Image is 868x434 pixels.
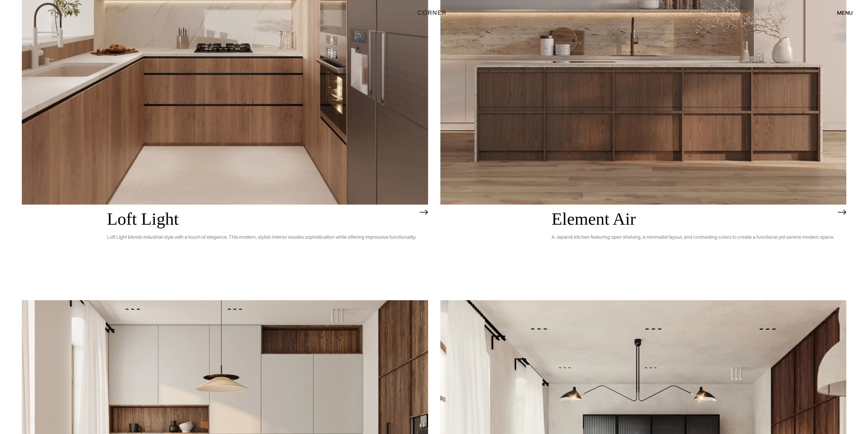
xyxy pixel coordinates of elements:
h2: Loft Light [107,210,416,229]
a: home [401,8,467,17]
p: Loft Light blends industrial style with a touch of elegance. This modern, stylish interior exudes... [107,229,416,246]
p: A Japandi kitchen featuring open shelving, a minimalist layout, and contrasting colors to create ... [551,229,834,246]
div: menu [837,10,853,15]
div: menu [830,7,853,18]
h2: Element Air [551,210,834,229]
